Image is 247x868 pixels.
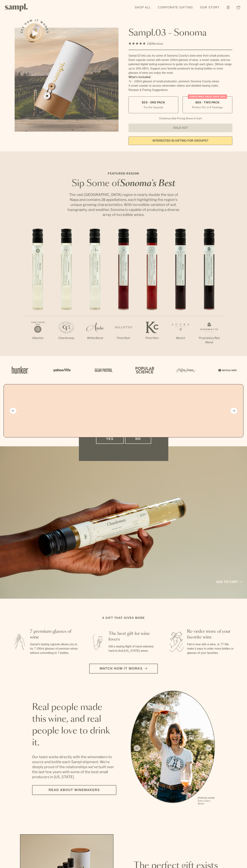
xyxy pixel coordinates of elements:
p: White Blend [81,336,109,340]
a: Corporate Gifting [156,4,195,11]
small: Try the Capsule [143,105,163,109]
li: 2 / 7 [52,229,81,352]
img: Sampl logo [5,4,28,11]
li: 1 / 7 [24,229,52,352]
button: Previous slide [10,408,16,414]
p: Merlot [166,336,195,340]
p: Chardonnay [52,336,81,340]
p: Pinot Noir [109,336,138,340]
a: Shop All [133,4,153,11]
li: 4 / 7 [109,229,138,352]
li: 3 / 7 [81,229,109,352]
img: Sampl.03 - Sonoma [15,28,119,132]
span: $88 - Two Pack [195,101,220,104]
a: Our Story [198,4,221,11]
button: Next slide [231,408,237,414]
div: Christmas SALE! Save 20% [188,94,227,99]
button: Yes [96,434,124,444]
p: Albarino [24,336,52,340]
a: Add to cart [216,580,242,584]
div: 136Reviews [128,41,163,46]
li: 7 / 7 [195,229,223,356]
small: Perfect For 2-4 Tastings [192,105,223,109]
button: No [125,434,151,444]
span: $55 - One Pack [142,101,165,104]
p: Pinot Noir [138,336,166,340]
p: Proprietary Red Blend [195,336,223,345]
button: Sold Out [128,124,232,132]
ul: carousel [131,691,215,806]
a: interested in gifting for groups? [128,136,232,145]
li: 6 / 7 [166,229,195,352]
div: slide 1 [131,691,215,806]
li: 5 / 7 [138,229,166,352]
p: [PERSON_NAME] Sutro, Sutro Wines [198,797,215,805]
button: See how it works [25,23,45,43]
